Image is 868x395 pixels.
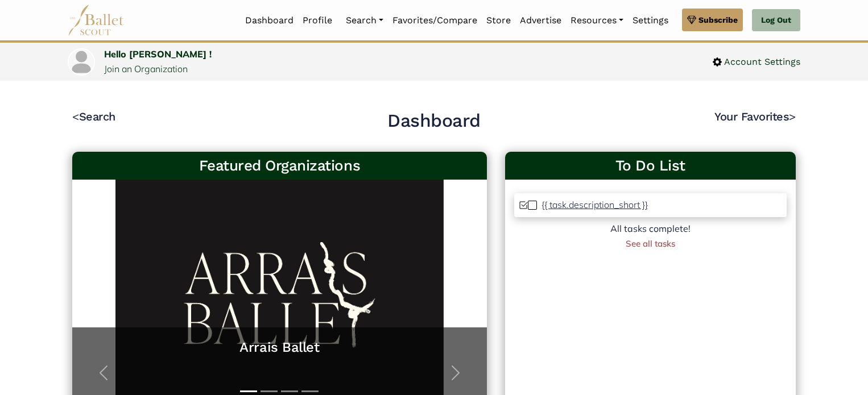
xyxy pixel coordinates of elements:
p: {{ task.description_short }} [542,199,648,210]
a: Your Favorites [714,110,796,123]
img: gem.svg [687,14,696,26]
h3: Featured Organizations [81,156,478,176]
img: profile picture [69,49,94,74]
a: Favorites/Compare [388,9,482,32]
a: Dashboard [241,9,298,32]
a: See all tasks [626,238,675,249]
a: Account Settings [713,55,800,69]
a: Arrais Ballet [84,339,476,356]
a: Hello [PERSON_NAME] ! [104,48,212,60]
code: > [789,109,796,123]
a: Search [341,9,388,32]
h2: Dashboard [387,109,481,133]
a: <Search [72,110,115,123]
a: To Do List [514,156,787,176]
a: Log Out [752,9,800,32]
div: All tasks complete! [514,222,787,236]
a: Settings [628,9,673,32]
a: Join an Organization [104,63,188,74]
a: Store [482,9,515,32]
span: Subscribe [698,14,738,26]
a: Profile [298,9,337,32]
a: Advertise [515,9,566,32]
a: Subscribe [682,9,743,31]
span: Account Settings [722,55,800,69]
code: < [72,109,79,123]
a: Resources [566,9,628,32]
